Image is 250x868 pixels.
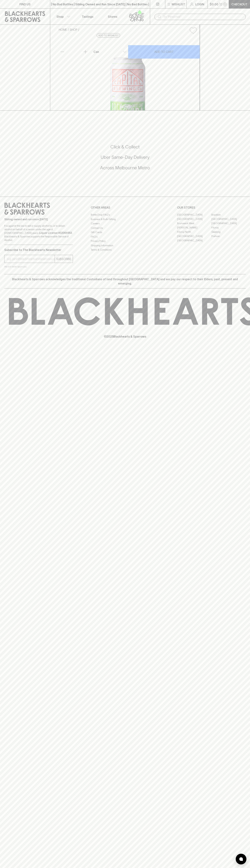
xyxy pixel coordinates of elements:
[211,213,246,217] a: Braddon
[91,226,159,230] a: Contact Us
[211,234,246,238] a: Prahran
[91,230,159,235] a: Gift Cards
[239,857,243,861] img: bubble-icon
[177,221,211,225] a: Brunswick West
[4,154,246,160] h5: Uber Same-Day Delivery
[50,9,75,24] button: Shop
[4,165,246,171] h5: Across Melbourne Metro
[4,265,73,268] p: We will never spam you
[92,48,128,55] div: Can
[177,205,246,210] p: OUR STORES
[211,217,246,221] a: [GEOGRAPHIC_DATA]
[224,3,226,5] p: 0
[4,144,246,150] h5: Click & Collect
[56,14,64,19] p: Shop
[97,33,120,38] button: Add to wishlist
[188,26,198,35] button: Add to wishlist
[82,14,93,19] p: Tastings
[100,9,125,24] a: Stores
[177,217,211,221] a: [GEOGRAPHIC_DATA]
[91,213,159,217] a: Bottle Drop FAQ's
[39,231,72,234] strong: Liquor License #32064953
[4,218,73,221] p: Sibling owned and run since [DATE]
[177,225,211,230] a: [PERSON_NAME]
[154,50,174,54] p: ADD TO CART
[91,235,159,239] a: FAQ's
[91,248,159,252] a: Terms & Conditions
[177,213,211,217] a: [GEOGRAPHIC_DATA]
[172,2,185,6] p: Wishlist
[56,257,71,261] p: SUBSCRIBE
[19,2,31,6] p: FIND US
[211,221,246,225] a: [GEOGRAPHIC_DATA]
[55,255,73,263] button: SUBSCRIBE
[91,243,159,248] a: Shipping Information
[70,28,77,31] a: SHOP
[56,37,200,110] img: 51429.png
[163,14,243,20] input: Try "Pinot noir"
[231,2,247,6] p: Checkout
[4,224,73,242] p: It is against the law to sell or supply alcohol to, or to obtain alcohol on behalf of a person un...
[177,230,211,234] a: Fitzroy North
[7,277,243,286] p: Blackhearts & Sparrows acknowledges the traditional Custodians of land throughout [GEOGRAPHIC_DAT...
[91,217,159,221] a: Business & Bulk Gifting
[210,2,218,6] p: $0.00
[91,239,159,243] a: Privacy Policy
[91,221,159,226] a: Careers
[177,234,211,238] a: [GEOGRAPHIC_DATA]
[59,28,67,31] a: HOME
[4,130,246,189] div: Call to action block
[91,205,159,210] p: OTHER AREAS
[75,9,100,24] a: Tastings
[4,248,73,252] p: Subscribe to The Blackhearts Newsletter
[93,50,99,54] p: Can
[211,225,246,230] a: Fitzroy
[128,45,200,59] button: ADD TO CART
[211,230,246,234] a: Geelong
[7,256,55,262] input: e.g. jane@blackheartsandsparrows.com.au
[195,2,204,6] p: Login
[177,238,211,243] a: [GEOGRAPHIC_DATA]
[108,14,117,19] p: Stores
